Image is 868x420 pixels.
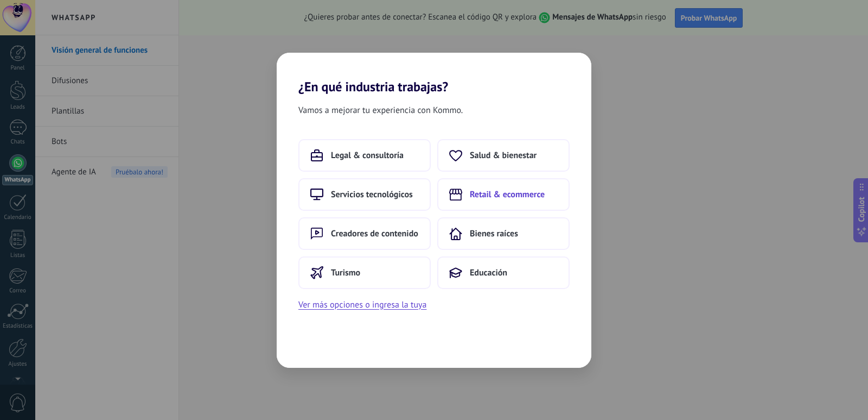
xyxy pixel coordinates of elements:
span: Bienes raíces [470,228,518,239]
button: Servicios tecnológicos [298,178,431,211]
button: Legal & consultoría [298,139,431,172]
span: Turismo [331,267,360,278]
button: Salud & bienestar [437,139,570,172]
button: Educación [437,256,570,289]
button: Ver más opciones o ingresa la tuya [298,298,426,312]
button: Creadores de contenido [298,217,431,250]
span: Creadores de contenido [331,228,418,239]
span: Salud & bienestar [470,150,537,161]
span: Legal & consultoría [331,150,404,161]
h2: ¿En qué industria trabajas? [277,53,591,95]
span: Servicios tecnológicos [331,189,413,200]
span: Educación [470,267,507,278]
button: Bienes raíces [437,217,570,250]
span: Vamos a mejorar tu experiencia con Kommo. [298,103,463,117]
button: Retail & ecommerce [437,178,570,211]
button: Turismo [298,256,431,289]
span: Retail & ecommerce [470,189,545,200]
